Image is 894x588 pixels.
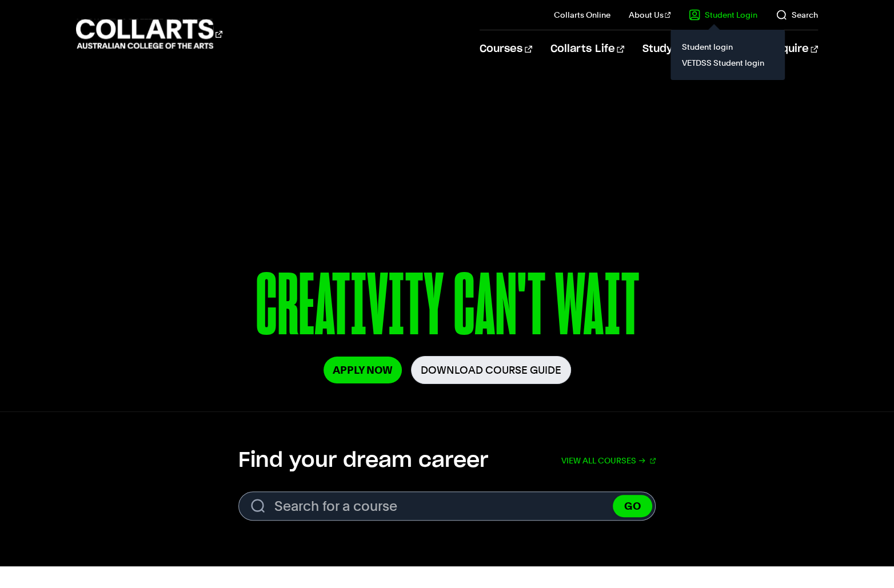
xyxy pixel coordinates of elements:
a: Apply Now [324,357,402,383]
a: Courses [480,30,532,68]
button: GO [613,495,652,517]
input: Search for a course [238,491,656,521]
a: Student Login [689,9,757,21]
a: Search [776,9,818,21]
a: About Us [628,9,670,21]
form: Search [238,491,656,521]
a: Study Information [642,30,750,68]
div: Go to homepage [76,18,222,50]
a: VETDSS Student login [680,55,776,71]
h2: Find your dream career [238,448,488,473]
a: Enquire [768,30,818,68]
a: View all courses [561,448,656,473]
a: Download Course Guide [411,356,571,384]
a: Collarts Online [553,9,610,21]
p: CREATIVITY CAN'T WAIT [111,262,783,356]
a: Collarts Life [550,30,624,68]
a: Student login [680,39,776,55]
